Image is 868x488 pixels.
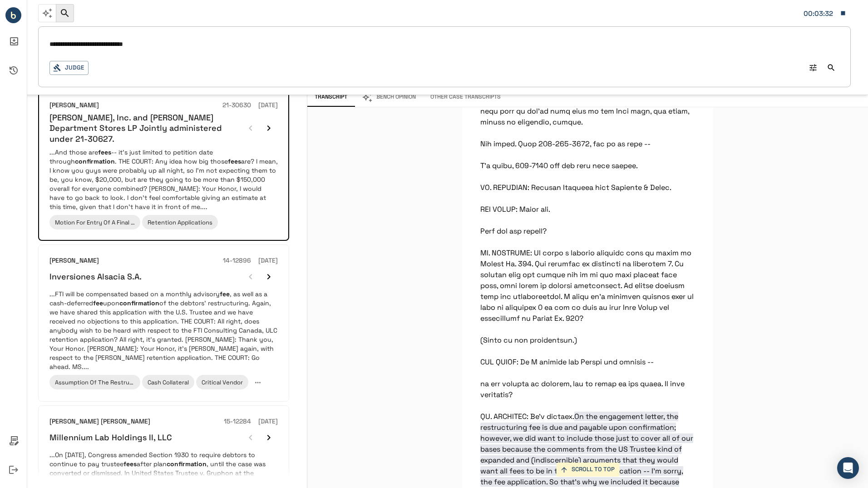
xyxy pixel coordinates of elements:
[49,271,142,282] h6: Inversiones Alsacia S.A.
[222,100,251,110] h6: 21-30630
[804,8,835,20] div: Matter: 442885.000010
[837,457,859,479] div: Open Intercom Messenger
[167,460,207,468] em: confirmation
[55,378,252,386] span: Assumption Of The Restructuring And Plan Support Agreement (rpsa)
[148,378,189,386] span: Cash Collateral
[49,417,150,427] h6: [PERSON_NAME] [PERSON_NAME]
[823,60,839,76] button: Search
[423,88,508,107] button: Other Case Transcripts
[123,460,137,468] em: fees
[49,432,172,443] h6: Millennium Lab Holdings II, LLC
[93,299,103,307] em: fee
[223,256,251,266] h6: 14-12896
[258,100,278,110] h6: [DATE]
[224,417,251,427] h6: 15-12284
[355,88,423,107] button: Bench Opinion
[49,256,99,266] h6: [PERSON_NAME]
[202,378,243,386] span: Critical Vendor
[49,100,99,110] h6: [PERSON_NAME]
[119,299,159,307] em: confirmation
[49,148,278,211] p: ...And those are -- it's just limited to petition date through . THE COURT: Any idea how big thos...
[49,289,278,371] p: ...FTI will be compensated based on a monthly advisory , as well as a cash-deferred upon of the d...
[228,157,241,165] em: fees
[805,60,821,76] button: Advanced Search
[49,61,89,75] button: Judge
[220,290,230,298] em: fee
[799,4,851,23] button: Matter: 442885.000010
[98,148,111,156] em: fees
[258,417,278,427] h6: [DATE]
[307,88,355,107] button: Transcript
[55,219,152,226] span: Motion For Entry Of A Final Decree
[556,463,619,477] button: SCROLL TO TOP
[148,219,212,226] span: Retention Applications
[75,157,115,165] em: confirmation
[258,256,278,266] h6: [DATE]
[49,112,242,144] h6: [PERSON_NAME], Inc. and [PERSON_NAME] Department Stores LP Jointly administered under 21-30627.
